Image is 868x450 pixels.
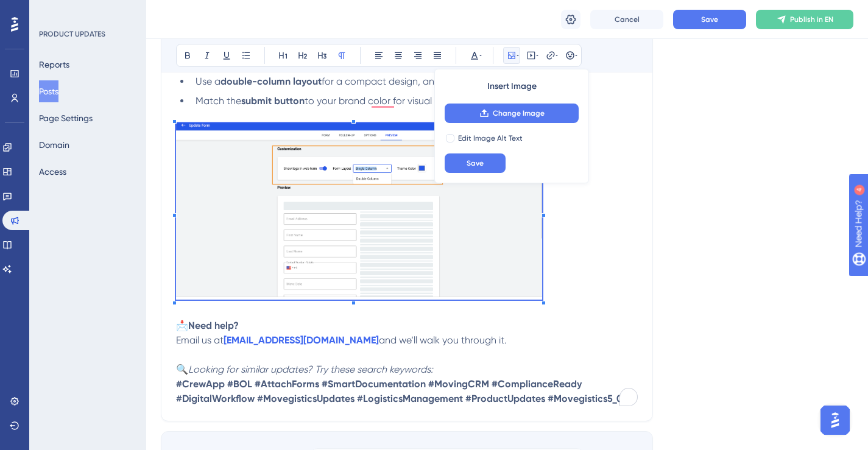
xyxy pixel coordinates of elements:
div: PRODUCT UPDATES [39,29,105,39]
span: Save [467,158,484,168]
span: for a compact design, and [322,76,440,87]
button: Publish in EN [756,10,853,29]
button: Change Image [445,104,579,123]
button: Page Settings [39,107,93,129]
button: Cancel [590,10,663,29]
span: Need Help? [29,3,76,18]
span: Edit Image Alt Text [458,133,523,143]
span: Match the [196,95,241,107]
button: Domain [39,134,69,156]
strong: #CrewApp #BOL #AttachForms #SmartDocumentation #MovingCRM #ComplianceReady #DigitalWorkflow #Move... [176,378,623,404]
button: Posts [39,80,58,102]
button: Save [673,10,746,29]
span: Insert Image [487,79,537,94]
span: to your brand color for visual consistency. [305,95,489,107]
button: Reports [39,54,69,76]
span: Cancel [615,15,640,24]
span: 📩 [176,320,188,331]
button: Save [445,153,506,173]
a: [EMAIL_ADDRESS][DOMAIN_NAME] [224,334,379,346]
span: 🔍 [176,364,188,375]
button: Access [39,161,66,183]
strong: double-column layout [221,76,322,87]
strong: submit button [241,95,305,107]
iframe: UserGuiding AI Assistant Launcher [817,402,853,438]
em: Looking for similar updates? Try these search keywords: [188,364,433,375]
div: 4 [85,6,88,16]
span: Change Image [493,108,545,118]
span: and we’ll walk you through it. [379,334,507,346]
span: Publish in EN [790,15,833,24]
span: Email us at [176,334,224,346]
span: Use a [196,76,221,87]
strong: Need help? [188,320,239,331]
span: Save [701,15,718,24]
